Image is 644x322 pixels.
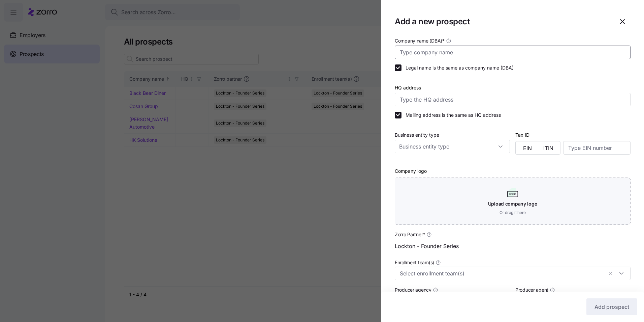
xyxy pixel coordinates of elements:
[395,37,445,44] span: Company name (DBA) *
[401,64,514,71] label: Legal name is the same as company name (DBA)
[395,46,631,59] input: Type company name
[400,269,603,278] input: Select enrollment team(s)
[395,84,421,91] label: HQ address
[401,112,501,118] label: Mailing address is the same as HQ address
[594,303,629,311] span: Add prospect
[543,145,553,151] span: ITIN
[515,287,548,293] span: Producer agent
[563,141,631,155] input: Type EIN number
[523,145,532,151] span: EIN
[395,259,434,266] span: Enrollment team(s)
[395,93,631,106] input: Type the HQ address
[395,231,425,238] span: Zorro Partner *
[395,167,427,175] label: Company logo
[515,131,529,139] label: Tax ID
[395,131,439,139] label: Business entity type
[395,140,510,153] input: Business entity type
[586,298,637,315] button: Add prospect
[395,16,609,27] h1: Add a new prospect
[395,287,431,293] span: Producer agency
